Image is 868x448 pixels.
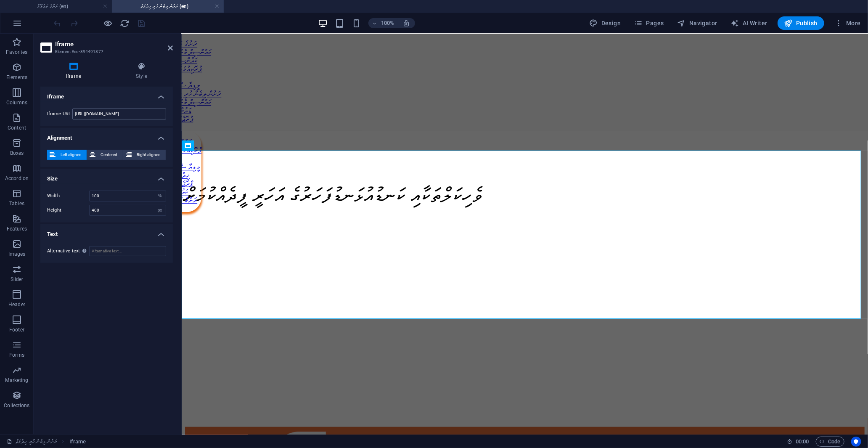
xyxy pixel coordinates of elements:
[7,225,27,232] p: Features
[120,18,130,28] button: reload
[98,150,120,160] span: Centered
[89,246,166,256] input: Alternative text...
[787,437,809,447] h6: Session time
[831,16,864,30] button: More
[11,276,24,283] p: Slider
[9,352,24,358] p: Forms
[7,437,57,447] a: Click to cancel selection. Double-click to open Pages
[87,150,122,160] button: Centered
[816,437,844,447] button: Code
[55,48,156,56] h3: Element #ed-894491877
[69,437,86,447] span: Click to select. Double-click to edit
[112,2,224,11] h4: ރަށުން ލިބެން ހުރި ހިދުމަތް (en)
[40,128,173,143] h4: Alignment
[134,150,163,160] span: Right aligned
[9,326,24,333] p: Footer
[120,19,130,28] i: Reload page
[123,150,166,160] button: Right aligned
[40,224,173,239] h4: Text
[69,437,86,447] nav: breadcrumb
[110,62,173,80] h4: Style
[586,16,625,30] button: Design
[47,208,89,212] label: Height
[55,40,173,48] h2: Iframe
[6,49,27,56] p: Favorites
[728,16,771,30] button: AI Writer
[631,16,667,30] button: Pages
[8,125,26,131] p: Content
[381,18,394,28] h6: 100%
[5,175,29,182] p: Accordion
[674,16,721,30] button: Navigator
[5,377,28,384] p: Marketing
[8,251,26,257] p: Images
[778,16,824,30] button: Publish
[796,437,809,447] span: 00 00
[677,19,717,27] span: Navigator
[47,194,89,198] label: Width
[851,437,861,447] button: Usercentrics
[6,74,28,81] p: Elements
[784,19,818,27] span: Publish
[10,150,24,156] p: Boxes
[58,150,84,160] span: Left aligned
[47,111,72,116] label: Iframe URL
[820,437,841,447] span: Code
[834,19,861,27] span: More
[47,150,87,160] button: Left aligned
[40,87,173,102] h4: Iframe
[634,19,664,27] span: Pages
[4,402,29,409] p: Collections
[368,18,398,28] button: 100%
[8,301,25,308] p: Header
[6,99,27,106] p: Columns
[590,19,621,27] span: Design
[403,19,410,27] i: On resize automatically adjust zoom level to fit chosen device.
[731,19,767,27] span: AI Writer
[40,62,110,80] h4: Iframe
[40,169,173,184] h4: Size
[9,200,24,207] p: Tables
[47,246,89,256] label: Alternative text
[802,438,803,445] span: :
[586,16,625,30] div: Design (Ctrl+Alt+Y)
